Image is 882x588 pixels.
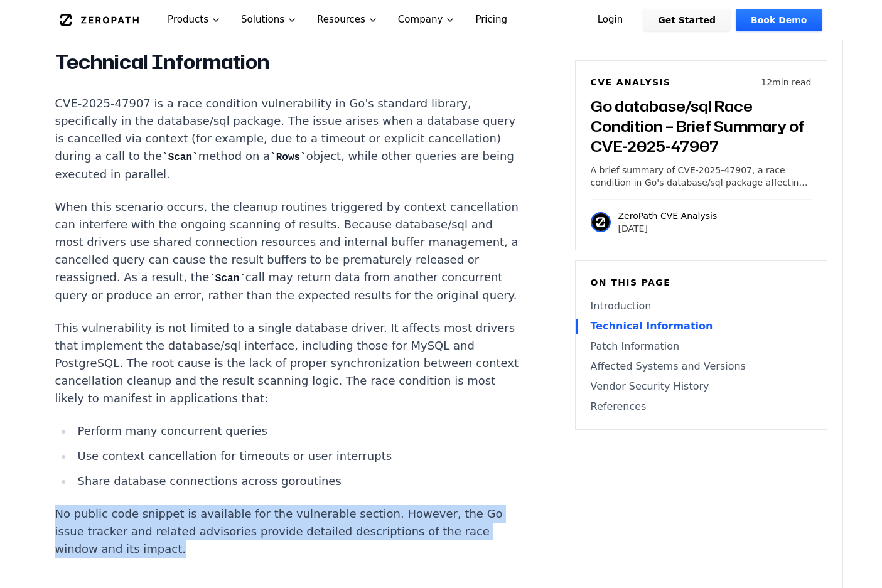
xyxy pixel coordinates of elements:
p: When this scenario occurs, the cleanup routines triggered by context cancellation can interfere w... [55,198,522,304]
code: Rows [270,152,306,163]
p: A brief summary of CVE-2025-47907, a race condition in Go's database/sql package affecting query ... [591,164,812,189]
p: This vulnerability is not limited to a single database driver. It affects most drivers that imple... [55,319,522,407]
p: 12 min read [761,76,811,88]
a: Vendor Security History [591,379,812,394]
p: No public code snippet is available for the vulnerable section. However, the Go issue tracker and... [55,505,522,558]
li: Use context cancellation for timeouts or user interrupts [73,447,522,465]
a: Book Demo [736,9,822,31]
a: Login [583,9,638,31]
p: [DATE] [618,222,718,235]
p: CVE-2025-47907 is a race condition vulnerability in Go's standard library, specifically in the da... [55,95,522,183]
a: Get Started [643,9,731,31]
p: ZeroPath CVE Analysis [618,210,718,222]
a: Introduction [591,299,812,314]
img: ZeroPath CVE Analysis [591,212,611,232]
code: Scan [162,152,198,163]
h6: On this page [591,276,812,289]
h6: CVE Analysis [591,76,671,88]
li: Perform many concurrent queries [73,422,522,440]
code: Scan [209,273,245,284]
a: Technical Information [591,319,812,334]
a: Patch Information [591,339,812,354]
a: References [591,399,812,414]
li: Share database connections across goroutines [73,473,522,490]
h2: Technical Information [55,50,522,75]
h3: Go database/sql Race Condition – Brief Summary of CVE-2025-47907 [591,96,812,156]
a: Affected Systems and Versions [591,359,812,374]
